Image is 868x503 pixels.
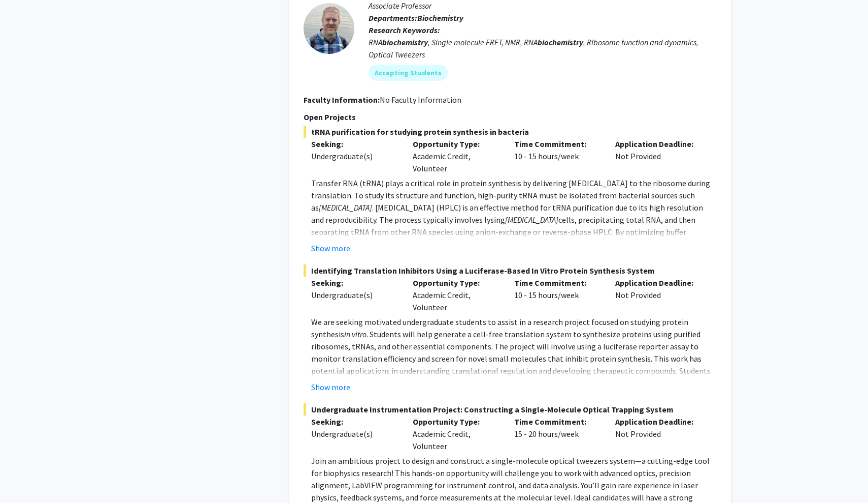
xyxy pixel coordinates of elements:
[615,277,702,289] p: Application Deadline:
[304,95,380,105] b: Faculty Information:
[369,25,440,35] b: Research Keywords:
[615,416,702,428] p: Application Deadline:
[311,289,397,301] div: Undergraduate(s)
[505,215,558,225] em: [MEDICAL_DATA]
[608,416,709,452] div: Not Provided
[615,138,702,150] p: Application Deadline:
[538,37,583,47] b: biochemistry
[413,277,499,289] p: Opportunity Type:
[311,329,711,388] span: . Students will help generate a cell-free translation system to synthesize proteins using purifie...
[405,277,507,313] div: Academic Credit, Volunteer
[507,277,608,313] div: 10 - 15 hours/week
[319,202,372,213] em: [MEDICAL_DATA]
[514,416,600,428] p: Time Commitment:
[514,277,600,289] p: Time Commitment:
[304,126,717,138] span: tRNA purification for studying protein synthesis in bacteria
[405,416,507,452] div: Academic Credit, Volunteer
[413,416,499,428] p: Opportunity Type:
[417,13,463,23] b: Biochemistry
[369,36,717,61] div: RNA , Single molecule FRET, NMR, RNA , Ribosome function and dynamics, Optical Tweezers
[369,65,448,81] mat-chip: Accepting Students
[380,95,461,105] span: No Faculty Information
[405,138,507,174] div: Academic Credit, Volunteer
[311,277,397,289] p: Seeking:
[304,264,717,277] span: Identifying Translation Inhibitors Using a Luciferase-Based In Vitro Protein Synthesis System
[507,416,608,452] div: 15 - 20 hours/week
[344,329,366,339] em: in vitro
[311,381,350,393] button: Show more
[311,242,350,254] button: Show more
[608,277,709,313] div: Not Provided
[382,37,428,47] b: biochemistry
[514,138,600,150] p: Time Commitment:
[311,178,710,213] span: Transfer RNA (tRNA) plays a critical role in protein synthesis by delivering [MEDICAL_DATA] to th...
[608,138,709,174] div: Not Provided
[311,202,703,225] span: . [MEDICAL_DATA] (HPLC) is an effective method for tRNA purification due to its high resolution a...
[507,138,608,174] div: 10 - 15 hours/week
[311,317,688,339] span: We are seeking motivated undergraduate students to assist in a research project focused on studyi...
[311,428,397,440] div: Undergraduate(s)
[8,457,43,495] iframe: Chat
[369,13,417,23] b: Departments:
[304,111,717,123] p: Open Projects
[311,138,397,150] p: Seeking:
[311,150,397,162] div: Undergraduate(s)
[311,416,397,428] p: Seeking:
[304,403,717,416] span: Undergraduate Instrumentation Project: Constructing a Single-Molecule Optical Trapping System
[413,138,499,150] p: Opportunity Type:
